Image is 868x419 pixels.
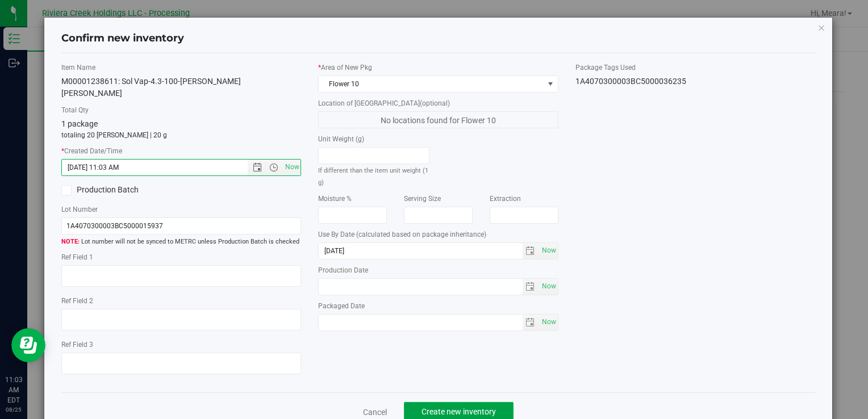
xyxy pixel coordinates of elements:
[318,98,558,108] label: Location of [GEOGRAPHIC_DATA]
[61,184,173,196] label: Production Batch
[11,328,45,362] iframe: Resource center
[61,31,184,46] h4: Confirm new inventory
[61,130,301,140] p: totaling 20 [PERSON_NAME] | 20 g
[575,76,815,87] div: 1A4070300003BC5000036235
[363,407,387,418] a: Cancel
[264,163,283,172] span: Open the time view
[61,119,98,128] span: 1 package
[490,194,558,204] label: Extraction
[61,105,301,115] label: Total Qty
[61,76,301,99] div: M00001238611: Sol Vap-4.3-100-[PERSON_NAME] [PERSON_NAME]
[539,314,558,330] span: Set Current date
[318,111,558,128] span: No locations found for Flower 10
[61,340,301,350] label: Ref Field 3
[523,315,539,330] span: select
[539,279,558,295] span: select
[61,296,301,306] label: Ref Field 2
[539,315,558,330] span: select
[420,99,450,107] span: (optional)
[318,194,387,204] label: Moisture %
[356,231,486,238] span: (calculated based on package inheritance)
[422,407,496,416] span: Create new inventory
[61,237,301,247] span: Lot number will not be synced to METRC unless Production Batch is checked
[523,279,539,295] span: select
[319,76,543,92] span: Flower 10
[318,301,558,311] label: Packaged Date
[539,242,558,259] span: Set Current date
[318,265,558,275] label: Production Date
[523,243,539,259] span: select
[61,252,301,262] label: Ref Field 1
[404,194,473,204] label: Serving Size
[282,159,302,175] span: Set Current date
[61,146,301,156] label: Created Date/Time
[318,134,429,144] label: Unit Weight (g)
[318,229,558,240] label: Use By Date
[318,62,558,73] label: Area of New Pkg
[318,167,428,186] small: If different than the item unit weight (1 g)
[61,62,301,73] label: Item Name
[248,163,267,172] span: Open the date view
[539,278,558,295] span: Set Current date
[61,204,301,215] label: Lot Number
[575,62,815,73] label: Package Tags Used
[539,243,558,259] span: select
